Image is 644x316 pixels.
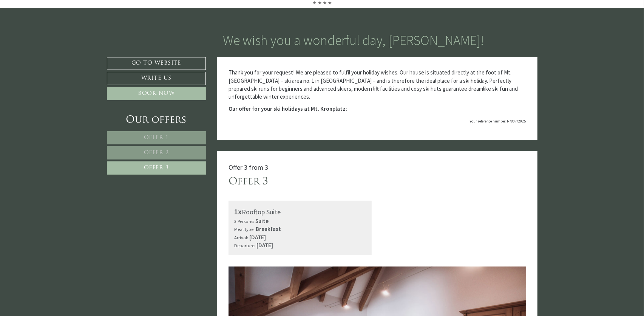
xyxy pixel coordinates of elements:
[256,225,281,232] b: Breakfast
[256,242,273,249] b: [DATE]
[107,113,206,127] div: Our offers
[234,226,255,232] small: Meal type:
[249,234,266,241] b: [DATE]
[234,206,366,217] div: Rooftop Suite
[223,33,484,48] h1: We wish you a wonderful day, [PERSON_NAME]!
[144,135,169,141] span: Offer 1
[234,218,254,224] small: 3 Persons:
[234,242,255,248] small: Departure:
[107,87,206,100] a: Book now
[470,119,526,124] span: Your reference number: R7807/2025
[144,165,169,171] span: Offer 3
[229,105,347,112] strong: Our offer for your ski holidays at Mt. Kronplatz:
[107,72,206,85] a: Write us
[229,163,268,172] span: Offer 3 from 3
[136,6,162,18] div: [DATE]
[11,22,77,27] div: Montis – Active Nature Spa
[229,175,268,189] div: Offer 3
[6,20,81,42] div: Hello, how can we help you?
[144,150,169,156] span: Offer 2
[234,207,242,216] b: 1x
[11,35,77,40] small: 15:35
[229,68,526,101] p: Thank you for your request! We are pleased to fulfil your holiday wishes. Our house is situated d...
[107,57,206,70] a: Go to website
[257,199,298,212] button: Send
[234,234,248,240] small: Arrival:
[255,217,269,225] b: Suite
